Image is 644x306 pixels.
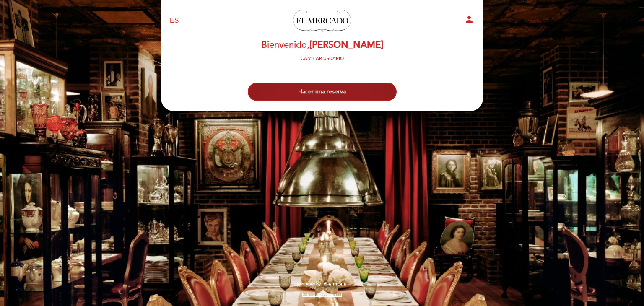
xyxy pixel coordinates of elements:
[298,55,346,62] button: Cambiar usuario
[248,83,397,101] button: Hacer una reserva
[297,281,347,287] a: powered by
[464,14,474,24] i: person
[323,283,347,287] img: MEITRE
[270,9,374,32] a: El Mercado
[309,39,383,51] span: [PERSON_NAME]
[261,40,383,50] h2: Bienvenido,
[302,292,342,298] a: Política de privacidad
[464,14,474,27] button: person
[297,281,321,287] span: powered by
